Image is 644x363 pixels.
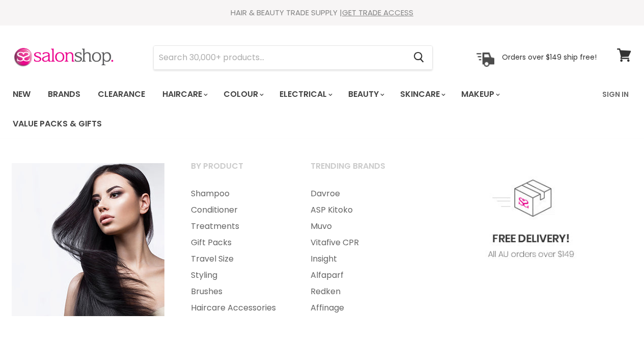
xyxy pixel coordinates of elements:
a: Makeup [454,84,506,105]
ul: Main menu [178,186,296,316]
a: Brands [40,84,88,105]
a: Beauty [341,84,390,105]
a: Skincare [393,84,452,105]
p: Orders over $149 ship free! [502,53,597,62]
a: Haircare [155,84,214,105]
a: By Product [178,158,296,184]
a: Muvo [298,218,415,235]
form: Product [153,45,433,70]
a: Clearance [90,84,153,105]
input: Search [154,46,405,69]
a: Insight [298,251,415,267]
ul: Main menu [5,80,596,139]
a: Affinage [298,300,415,316]
a: Treatments [178,218,296,235]
a: Conditioner [178,202,296,218]
a: Shampoo [178,186,296,202]
a: Sign In [596,84,635,105]
a: Colour [216,84,270,105]
a: ASP Kitoko [298,202,415,218]
ul: Main menu [298,186,415,316]
a: Electrical [272,84,339,105]
button: Search [405,46,432,69]
a: Styling [178,267,296,283]
a: Vitafive CPR [298,235,415,251]
iframe: Gorgias live chat messenger [593,315,634,353]
a: GET TRADE ACCESS [342,7,413,18]
a: Redken [298,283,415,300]
a: New [5,84,38,105]
a: Alfaparf [298,267,415,283]
a: Haircare Accessories [178,300,296,316]
a: Trending Brands [298,158,415,184]
a: Gift Packs [178,235,296,251]
a: Brushes [178,283,296,300]
a: Davroe [298,186,415,202]
a: Value Packs & Gifts [5,113,109,135]
a: Travel Size [178,251,296,267]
